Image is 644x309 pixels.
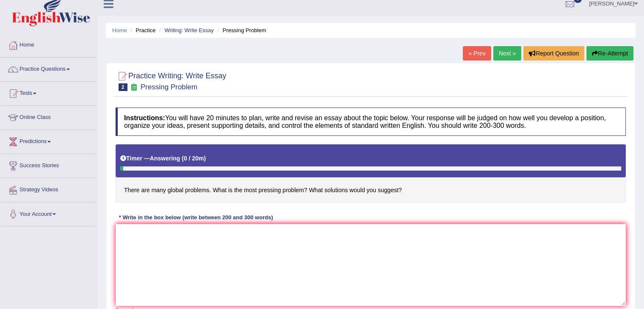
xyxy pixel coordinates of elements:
a: Your Account [0,202,97,223]
a: Home [112,27,127,33]
a: Writing: Write Essay [164,27,214,33]
b: 0 / 20m [184,155,204,162]
span: 2 [119,83,127,91]
li: Practice [128,26,155,34]
b: ) [204,155,206,162]
h5: Timer — [120,155,206,162]
h4: You will have 20 minutes to plan, write and revise an essay about the topic below. Your response ... [116,108,626,136]
b: Instructions: [124,114,165,121]
a: Tests [0,82,97,103]
div: * Write in the box below (write between 200 and 300 words) [116,213,276,221]
a: Online Class [0,106,97,127]
b: Answering [150,155,180,162]
li: Pressing Problem [216,26,266,34]
small: Pressing Problem [141,83,197,91]
a: Practice Questions [0,58,97,79]
small: Exam occurring question [130,83,138,91]
a: Next » [493,46,521,61]
h2: Practice Writing: Write Essay [116,70,226,91]
a: Home [0,33,97,55]
a: Strategy Videos [0,178,97,199]
a: « Prev [463,46,491,61]
a: Success Stories [0,154,97,175]
b: ( [182,155,184,162]
button: Report Question [523,46,584,61]
a: Predictions [0,130,97,151]
button: Re-Attempt [586,46,633,61]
